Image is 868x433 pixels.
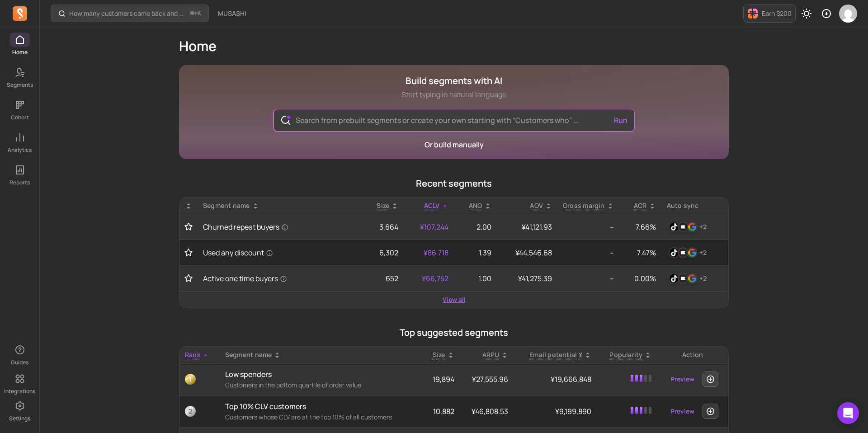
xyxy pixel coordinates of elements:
button: tiktokklaviyogoogle+2 [667,271,708,286]
span: ¥19,666,848 [551,374,591,384]
a: Preview [667,371,698,387]
img: klaviyo [678,247,689,258]
input: Search from prebuilt segments or create your own starting with “Customers who” ... [288,109,620,131]
p: -- [563,221,614,232]
p: ¥41,121.93 [502,221,552,232]
span: ¥46,808.53 [472,406,508,416]
div: Segment name [225,350,417,359]
button: Toggle favorite [185,248,192,257]
p: 3,664 [368,221,398,232]
a: Used any discount [203,247,357,258]
p: Earn $200 [762,9,792,18]
p: Email potential ¥ [529,350,582,359]
p: + 2 [699,248,707,257]
p: How many customers came back and made another purchase? [69,9,186,18]
p: Home [12,49,28,56]
div: Segment name [203,201,357,210]
img: google [687,273,698,284]
button: Toggle favorite [185,222,192,231]
p: Segments [7,81,33,89]
img: klaviyo [678,221,689,232]
p: 652 [368,273,398,284]
p: 2.00 [459,221,491,232]
p: 7.66% [625,221,656,232]
span: ANO [469,201,482,210]
h1: Home [179,38,729,54]
span: + [190,9,201,18]
img: google [687,221,698,232]
p: 1.39 [459,247,491,258]
button: Run [610,111,631,129]
p: -- [563,247,614,258]
p: Popularity [609,350,642,359]
span: Size [377,201,389,210]
span: ACLV [424,201,440,210]
span: 19,894 [433,374,454,384]
p: Recent segments [179,177,729,190]
p: ACR [634,201,647,210]
img: tiktok [669,221,679,232]
button: Guides [10,341,30,368]
p: Customers in the bottom quartile of order value [225,381,417,390]
button: tiktokklaviyogoogle+2 [667,220,708,234]
span: 10,882 [433,406,454,416]
p: Top 10% CLV customers [225,401,417,412]
p: Top suggested segments [179,326,729,339]
button: Toggle favorite [185,274,192,283]
p: + 2 [699,274,707,283]
p: Customers whose CLV are at the top 10% of all customers [225,413,417,422]
img: klaviyo [678,273,689,284]
p: Analytics [8,146,32,154]
img: google [687,247,698,258]
div: Auto sync [667,201,723,210]
p: Integrations [4,388,35,395]
a: Active one time buyers [203,273,357,284]
span: 1 [185,374,196,385]
p: Settings [9,415,30,422]
p: ¥44,546.68 [502,247,552,258]
span: Active one time buyers [203,273,287,284]
h1: Build segments with AI [401,75,506,87]
span: Churned repeat buyers [203,221,288,232]
img: tiktok [669,273,679,284]
p: Guides [11,359,28,366]
p: Reports [9,179,30,186]
button: MUSASHI [212,5,252,22]
span: ¥9,199,890 [555,406,591,416]
p: ¥66,752 [409,273,448,284]
p: ¥107,244 [409,221,448,232]
p: 7.47% [625,247,656,258]
kbd: K [198,10,201,17]
div: Open Intercom Messenger [837,402,859,424]
kbd: ⌘ [189,8,194,19]
span: Used any discount [203,247,273,258]
a: Churned repeat buyers [203,221,357,232]
span: ¥27,555.96 [472,374,508,384]
span: 2 [185,406,196,417]
p: Gross margin [563,201,605,210]
p: -- [563,273,614,284]
p: ¥86,718 [409,247,448,258]
p: AOV [530,201,543,210]
button: Earn $200 [743,5,796,23]
a: Preview [667,403,698,419]
p: ARPU [482,350,500,359]
p: ¥41,275.39 [502,273,552,284]
p: Start typing in natural language [401,89,506,100]
span: Rank [185,350,200,359]
button: How many customers came back and made another purchase?⌘+K [51,5,209,22]
p: Cohort [11,114,29,121]
p: 1.00 [459,273,491,284]
img: avatar [839,5,857,23]
p: 0.00% [625,273,656,284]
a: Or build manually [425,140,484,150]
img: tiktok [669,247,679,258]
p: 6,302 [368,247,398,258]
button: Toggle dark mode [797,5,816,23]
span: Size [433,350,445,359]
div: Action [662,350,723,359]
p: + 2 [699,222,707,231]
p: Low spenders [225,369,417,380]
button: tiktokklaviyogoogle+2 [667,245,708,260]
a: View all [443,295,466,304]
